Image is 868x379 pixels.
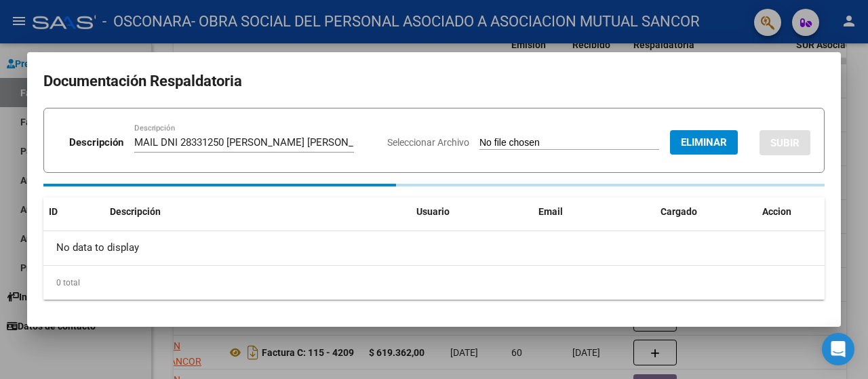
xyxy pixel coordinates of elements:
datatable-header-cell: Accion [757,197,825,226]
span: Eliminar [681,136,727,148]
div: No data to display [43,231,825,265]
button: Eliminar [670,130,738,155]
span: Usuario [416,206,450,217]
div: 0 total [43,266,825,300]
datatable-header-cell: Email [533,197,655,226]
span: Accion [762,206,791,217]
h2: Documentación Respaldatoria [43,68,825,94]
button: SUBIR [759,130,810,155]
span: ID [49,206,58,217]
datatable-header-cell: ID [43,197,104,226]
span: SUBIR [770,137,800,149]
p: Descripción [69,135,123,151]
span: Email [538,206,563,217]
span: Cargado [660,206,697,217]
datatable-header-cell: Descripción [104,197,411,226]
span: Descripción [110,206,161,217]
datatable-header-cell: Usuario [411,197,533,226]
div: Open Intercom Messenger [822,333,854,365]
span: Seleccionar Archivo [387,137,469,148]
datatable-header-cell: Cargado [655,197,757,226]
